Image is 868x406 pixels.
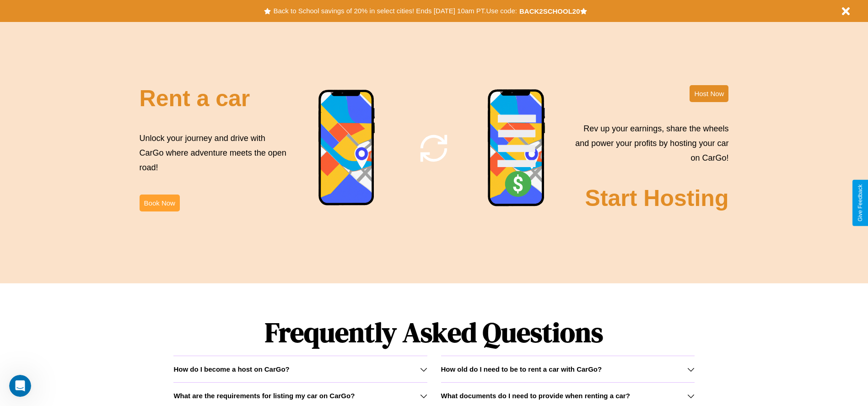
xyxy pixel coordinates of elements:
[173,309,694,356] h1: Frequently Asked Questions
[140,131,290,175] p: Unlock your journey and drive with CarGo where adventure meets the open road!
[570,121,728,166] p: Rev up your earnings, share the wheels and power your profits by hosting your car on CarGo!
[519,7,580,15] b: BACK2SCHOOL20
[441,365,602,373] h3: How old do I need to be to rent a car with CarGo?
[140,85,250,112] h2: Rent a car
[173,365,289,373] h3: How do I become a host on CarGo?
[487,89,546,208] img: phone
[690,85,728,102] button: Host Now
[857,184,863,222] div: Give Feedback
[318,89,376,207] img: phone
[173,392,355,400] h3: What are the requirements for listing my car on CarGo?
[441,392,630,400] h3: What documents do I need to provide when renting a car?
[140,195,180,211] button: Book Now
[585,185,729,211] h2: Start Hosting
[271,5,519,17] button: Back to School savings of 20% in select cities! Ends [DATE] 10am PT.Use code:
[9,375,31,397] iframe: Intercom live chat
